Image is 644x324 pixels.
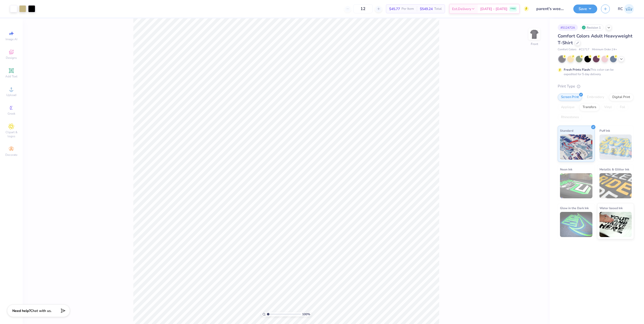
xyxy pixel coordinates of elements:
[302,312,310,316] span: 100 %
[584,94,608,101] div: Embroidery
[560,212,592,237] img: Glow in the Dark Ink
[624,4,634,14] img: Rio Cabojoc
[580,24,603,31] div: Revision 1
[558,104,578,111] div: Applique
[12,308,30,313] strong: Need help?
[601,104,615,111] div: Vinyl
[618,4,634,14] a: RC
[579,104,599,111] div: Transfers
[560,128,573,133] span: Standard
[6,56,17,60] span: Designs
[558,48,576,52] span: Comfort Colors
[599,134,632,160] img: Puff Ink
[434,6,442,12] span: Total
[6,37,17,41] span: Image AI
[599,212,632,237] img: Water based Ink
[531,42,538,46] div: Front
[560,173,592,198] img: Neon Ink
[5,74,17,78] span: Add Text
[480,6,507,12] span: [DATE] - [DATE]
[401,6,414,12] span: Per Item
[3,130,20,138] span: Clipart & logos
[533,4,570,14] input: Untitled Design
[599,128,610,133] span: Puff Ink
[452,6,471,12] span: Est. Delivery
[510,7,516,11] span: FREE
[618,6,623,12] span: RC
[558,33,632,46] span: Comfort Colors Adult Heavyweight T-Shirt
[599,205,623,211] span: Water based Ink
[599,173,632,198] img: Metallic & Glitter Ink
[564,68,590,72] strong: Fresh Prints Flash:
[560,205,589,211] span: Glow in the Dark Ink
[579,48,589,52] span: # C1717
[564,67,626,76] div: This color can be expedited for 5 day delivery.
[558,114,582,121] div: Rhinestones
[5,153,17,157] span: Decorate
[558,24,578,31] div: # 512472A
[558,94,582,101] div: Screen Print
[8,112,15,116] span: Greek
[560,167,572,172] span: Neon Ink
[6,93,16,97] span: Upload
[389,6,400,12] span: $45.77
[353,4,373,13] input: – –
[529,29,539,39] img: Front
[609,94,633,101] div: Digital Print
[420,6,433,12] span: $549.24
[592,48,617,52] span: Minimum Order: 24 +
[599,167,629,172] span: Metallic & Glitter Ink
[617,104,628,111] div: Foil
[573,5,597,13] button: Save
[560,134,592,160] img: Standard
[558,83,634,89] div: Print Type
[30,308,52,313] span: Chat with us.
